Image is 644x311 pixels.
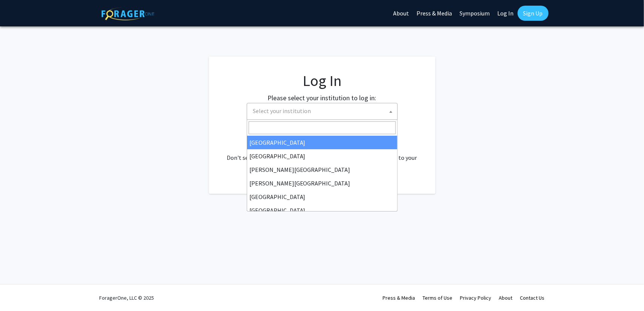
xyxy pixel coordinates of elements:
[518,6,549,21] a: Sign Up
[253,107,311,115] span: Select your institution
[250,103,397,119] span: Select your institution
[247,103,398,120] span: Select your institution
[247,190,397,204] li: [GEOGRAPHIC_DATA]
[423,294,453,301] a: Terms of Use
[499,294,513,301] a: About
[100,285,154,311] div: ForagerOne, LLC © 2025
[224,135,420,171] div: No account? . Don't see your institution? about bringing ForagerOne to your institution.
[460,294,492,301] a: Privacy Policy
[247,163,397,176] li: [PERSON_NAME][GEOGRAPHIC_DATA]
[247,149,397,163] li: [GEOGRAPHIC_DATA]
[249,121,396,134] input: Search
[247,136,397,149] li: [GEOGRAPHIC_DATA]
[520,294,545,301] a: Contact Us
[247,204,397,217] li: [GEOGRAPHIC_DATA]
[101,7,154,20] img: ForagerOne Logo
[247,176,397,190] li: [PERSON_NAME][GEOGRAPHIC_DATA]
[224,72,420,90] h1: Log In
[6,277,32,305] iframe: Chat
[268,93,377,103] label: Please select your institution to log in:
[383,294,415,301] a: Press & Media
